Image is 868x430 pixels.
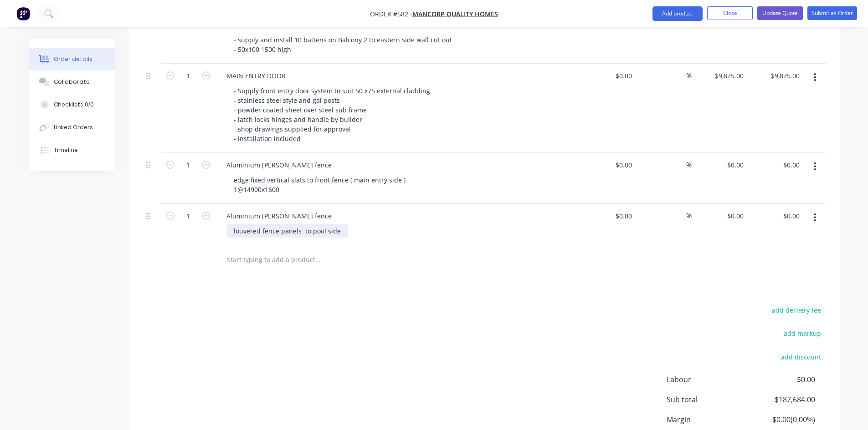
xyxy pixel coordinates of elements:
a: MANCORP QUALITY HOMES [412,10,498,18]
button: Timeline [29,139,115,162]
div: edge fixed vertical slats to front fence ( main entry side ) 1@14900x1600 [226,173,415,196]
div: Collaborate [54,78,90,86]
div: Order details [54,55,92,63]
div: louvered fence panels to pool side [226,224,348,238]
div: Linked Orders [54,123,93,132]
button: add discount [776,350,826,363]
div: - Supply front entry door system to suit 50 x75 external cladding - stainless steel style and gal... [226,84,439,145]
input: Start typing to add a product... [226,251,409,269]
span: % [686,211,692,221]
button: add delivery fee [767,304,826,316]
span: % [686,160,692,170]
button: Checklists 0/0 [29,93,115,116]
span: Sub total [667,394,748,405]
span: $0.00 ( 0.00 %) [747,414,815,425]
button: Close [707,6,753,20]
div: MAIN ENTRY DOOR [219,69,293,82]
span: $0.00 [747,374,815,385]
button: Submit as Order [807,6,857,20]
button: Order details [29,48,115,71]
span: % [686,71,692,81]
button: Add product [652,6,703,21]
div: Aluminium [PERSON_NAME] fence [219,209,339,223]
span: Labour [667,374,748,385]
img: Factory [16,7,30,20]
button: add markup [779,327,826,339]
button: Collaborate [29,71,115,93]
span: Order #582 - [370,10,412,18]
div: Checklists 0/0 [54,101,94,109]
span: $187,684.00 [747,394,815,405]
span: Margin [667,414,748,425]
button: Update Quote [757,6,803,20]
div: Aluminium [PERSON_NAME] fence [219,158,339,172]
div: - supply and install 10 battens on Balcony 2 to eastern side wall cut out - 50x100 1500 high [226,33,459,56]
button: Linked Orders [29,116,115,139]
div: Timeline [54,146,78,154]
